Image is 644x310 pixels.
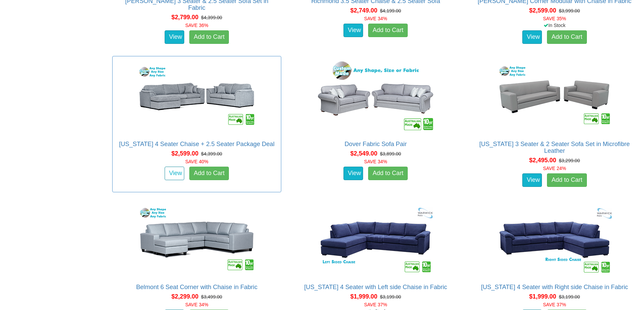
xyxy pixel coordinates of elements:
a: Add to Cart [368,167,408,180]
font: SAVE 24% [543,166,566,171]
font: SAVE 35% [543,16,566,21]
a: Belmont 6 Seat Corner with Chaise in Fabric [136,284,258,290]
a: View [343,167,363,180]
img: Arizona 4 Seater with Left side Chaise in Fabric [315,203,436,277]
span: $2,299.00 [171,293,198,300]
span: $2,599.00 [529,7,556,14]
span: $2,749.00 [350,7,377,14]
span: $2,549.00 [350,150,377,157]
font: SAVE 36% [185,23,208,28]
img: Dover Fabric Sofa Pair [315,60,436,134]
a: View [522,30,542,44]
img: Belmont 6 Seat Corner with Chaise in Fabric [136,203,258,277]
a: Dover Fabric Sofa Pair [344,141,407,147]
div: In Stock [469,22,640,29]
font: SAVE 34% [364,159,387,164]
del: $4,399.00 [201,151,222,157]
a: Add to Cart [547,30,587,44]
font: SAVE 34% [185,302,208,307]
a: View [165,167,184,180]
a: Add to Cart [189,167,229,180]
span: $1,999.00 [529,293,556,300]
span: $2,495.00 [529,157,556,164]
a: [US_STATE] 3 Seater & 2 Seater Sofa Set in Microfibre Leather [479,141,630,154]
a: View [522,173,542,187]
img: California 3 Seater & 2 Seater Sofa Set in Microfibre Leather [494,60,615,134]
span: $2,599.00 [171,150,198,157]
img: Texas 4 Seater Chaise + 2.5 Seater Package Deal [136,60,258,134]
a: Add to Cart [189,30,229,44]
a: View [343,24,363,37]
del: $3,299.00 [559,158,580,163]
del: $3,999.00 [559,8,580,13]
font: SAVE 34% [364,16,387,21]
a: [US_STATE] 4 Seater with Left side Chaise in Fabric [304,284,447,290]
del: $4,399.00 [201,15,222,20]
a: View [165,30,184,44]
font: SAVE 37% [364,302,387,307]
del: $3,499.00 [201,294,222,300]
font: SAVE 40% [185,159,208,164]
img: Arizona 4 Seater with Right side Chaise in Fabric [494,203,615,277]
a: Add to Cart [368,24,408,37]
font: SAVE 37% [543,302,566,307]
del: $3,199.00 [380,294,401,300]
a: [US_STATE] 4 Seater Chaise + 2.5 Seater Package Deal [119,141,275,147]
span: $2,799.00 [171,14,198,21]
del: $3,899.00 [380,151,401,157]
span: $1,999.00 [350,293,377,300]
del: $4,199.00 [380,8,401,13]
del: $3,199.00 [559,294,580,300]
a: Add to Cart [547,173,587,187]
a: [US_STATE] 4 Seater with Right side Chaise in Fabric [481,284,628,290]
